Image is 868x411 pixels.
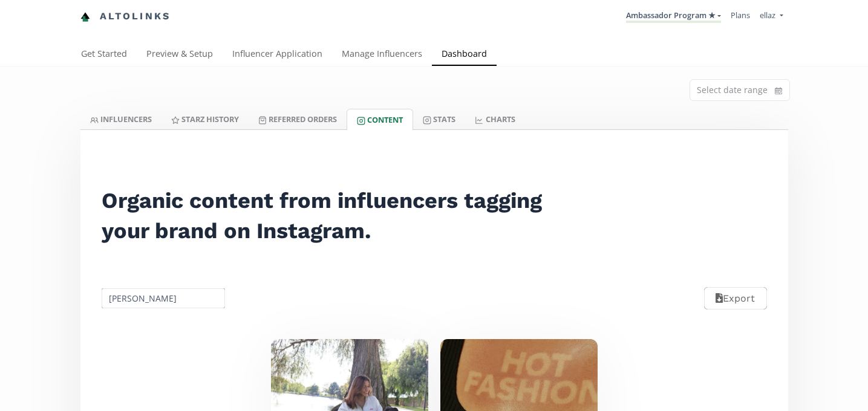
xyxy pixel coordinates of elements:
a: Dashboard [432,43,497,67]
a: Stats [413,109,465,129]
button: Export [704,287,766,309]
a: CHARTS [465,109,524,129]
a: Influencer Application [223,43,332,67]
a: Content [347,109,413,130]
a: Referred Orders [249,109,347,129]
a: Plans [731,10,750,21]
img: favicon-32x32.png [80,12,90,22]
a: Altolinks [80,7,171,27]
a: Preview & Setup [137,43,223,67]
span: ellaz [760,10,775,21]
a: Starz HISTORY [162,109,249,129]
svg: calendar [775,85,782,97]
a: Get Started [71,43,137,67]
input: All influencers [100,286,227,310]
iframe: chat widget [12,12,51,48]
a: Ambassador Program ★ [626,10,721,23]
a: ellaz [760,10,783,24]
a: INFLUENCERS [80,109,162,129]
a: Manage Influencers [332,43,432,67]
h2: Organic content from influencers tagging your brand on Instagram. [102,186,558,246]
